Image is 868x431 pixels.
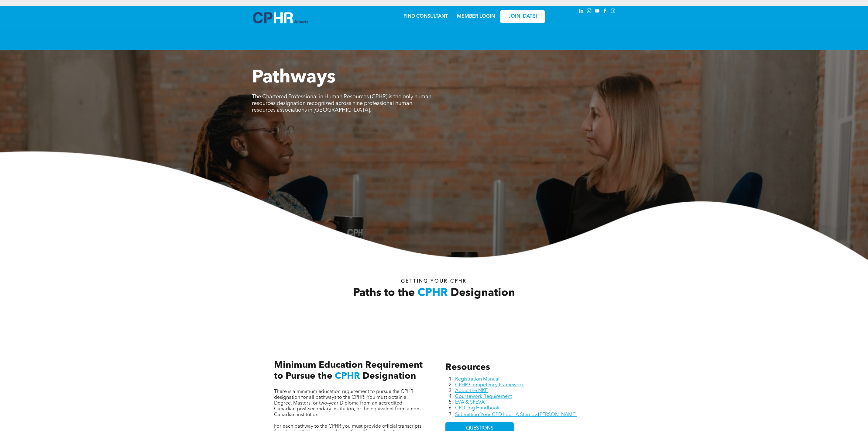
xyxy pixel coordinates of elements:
[602,8,609,16] a: facebook
[403,14,448,19] a: FIND CONSULTANT
[417,288,448,299] span: CPHR
[274,361,423,381] span: Minimum Education Requirement to Pursue the
[455,394,512,399] a: Coursework Requirement
[455,377,499,382] a: Registration Manual
[500,10,545,23] a: JOIN [DATE]
[401,279,467,284] span: Getting your Cphr
[335,372,360,381] span: CPHR
[455,383,524,388] a: CPHR Competency Framework
[353,288,415,299] span: Paths to the
[455,406,499,411] a: CPD Log Handbook
[455,412,577,417] a: Submitting Your CPD Log - A Step by [PERSON_NAME]
[274,389,421,417] span: There is a minimum education requirement to pursue the CPHR designation for all pathways to the C...
[455,388,488,393] a: About the NKE
[610,8,616,16] a: Social network
[508,14,537,19] span: JOIN [DATE]
[586,8,593,16] a: instagram
[457,14,495,19] a: MEMBER LOGIN
[252,94,431,113] span: The Chartered Professional in Human Resources (CPHR) is the only human resources designation reco...
[252,69,335,87] span: Pathways
[578,8,585,16] a: linkedin
[253,12,308,23] img: A blue and white logo for cp alberta
[445,363,490,372] span: Resources
[455,400,485,405] a: EVA & SPEVA
[451,288,515,299] span: Designation
[362,372,416,381] span: Designation
[594,8,601,16] a: youtube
